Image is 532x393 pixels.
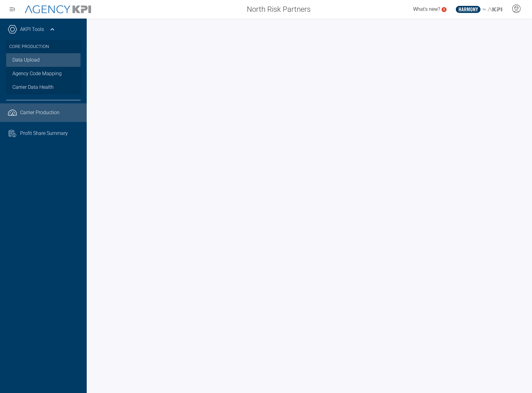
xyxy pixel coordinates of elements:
[9,40,77,53] h3: Core Production
[20,130,68,137] span: Profit Share Summary
[25,5,91,14] img: AgencyKPI
[413,6,440,12] span: What's new?
[20,26,44,33] a: AKPI Tools
[6,53,81,67] a: Data Upload
[6,80,81,94] a: Carrier Data Health
[20,109,59,116] span: Carrier Production
[6,67,81,80] a: Agency Code Mapping
[442,7,447,12] a: 5
[12,84,54,91] span: Carrier Data Health
[443,8,445,11] text: 5
[247,4,311,15] span: North Risk Partners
